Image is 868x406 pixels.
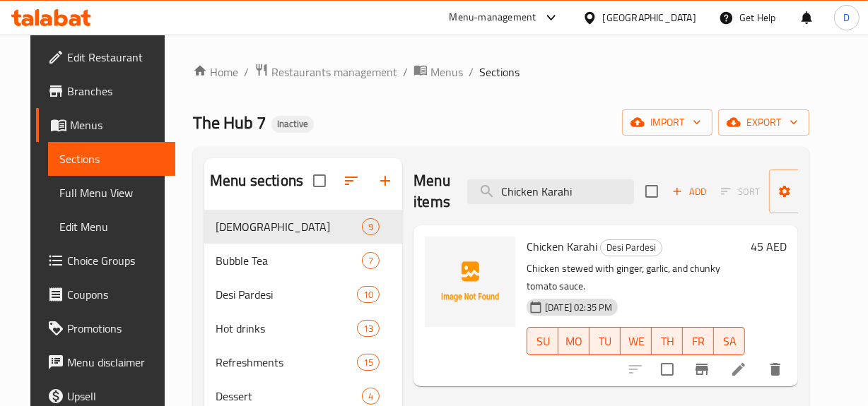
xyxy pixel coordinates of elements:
[467,179,634,204] input: search
[368,164,402,198] button: Add section
[558,327,590,355] button: MO
[36,311,175,345] a: Promotions
[667,181,712,203] button: Add
[600,239,662,256] div: Desi Pardesi
[714,327,745,355] button: SA
[204,345,402,379] div: Refreshments15
[769,169,864,213] button: Manage items
[363,220,379,234] span: 9
[48,142,175,176] a: Sections
[216,320,357,337] span: Hot drinks
[843,10,850,25] span: D
[527,260,745,295] p: Chicken stewed with ginger, garlic, and chunky tomato sauce.
[305,166,334,196] span: Select all sections
[479,64,520,80] span: Sections
[216,252,362,269] span: Bubble Tea
[67,252,164,269] span: Choice Groups
[358,288,379,301] span: 10
[362,388,380,405] div: items
[357,354,380,371] div: items
[403,64,408,80] li: /
[357,286,380,303] div: items
[652,327,683,355] button: TH
[36,40,175,74] a: Edit Restaurant
[48,176,175,210] a: Full Menu View
[358,356,379,369] span: 15
[193,64,238,80] a: Home
[688,331,708,352] span: FR
[527,236,597,257] span: Chicken Karahi
[193,63,809,81] nav: breadcrumb
[48,210,175,244] a: Edit Menu
[633,114,701,131] span: import
[216,218,362,235] div: Filipino
[718,109,809,136] button: export
[363,390,379,403] span: 4
[621,327,652,355] button: WE
[36,108,175,142] a: Menus
[683,327,714,355] button: FR
[271,64,397,80] span: Restaurants management
[244,64,249,80] li: /
[358,322,379,335] span: 13
[204,210,402,244] div: [DEMOGRAPHIC_DATA]9
[36,277,175,311] a: Coupons
[729,114,798,131] span: export
[36,74,175,108] a: Branches
[67,320,164,337] span: Promotions
[670,184,708,200] span: Add
[204,244,402,277] div: Bubble Tea7
[780,174,852,209] span: Manage items
[595,331,615,352] span: TU
[67,49,164,66] span: Edit Restaurant
[414,63,463,81] a: Menus
[414,170,450,213] h2: Menu items
[469,64,474,80] li: /
[626,331,646,352] span: WE
[527,327,558,355] button: SU
[362,252,380,269] div: items
[216,286,357,303] div: Desi Pardesi
[204,311,402,345] div: Hot drinks13
[67,83,164,100] span: Branches
[603,10,696,25] div: [GEOGRAPHIC_DATA]
[685,352,719,386] button: Branch-specific-item
[539,301,618,314] span: [DATE] 02:35 PM
[425,237,515,327] img: Chicken Karahi
[720,331,739,352] span: SA
[533,331,553,352] span: SU
[67,286,164,303] span: Coupons
[271,116,314,133] div: Inactive
[216,388,362,405] span: Dessert
[254,63,397,81] a: Restaurants management
[652,354,682,384] span: Select to update
[70,117,164,133] span: Menus
[59,184,164,201] span: Full Menu View
[334,164,368,198] span: Sort sections
[59,218,164,235] span: Edit Menu
[751,237,787,256] h6: 45 AED
[67,388,164,405] span: Upsell
[271,118,314,130] span: Inactive
[216,218,362,235] span: [DEMOGRAPHIC_DATA]
[637,177,667,206] span: Select section
[216,354,357,371] span: Refreshments
[601,239,662,256] span: Desi Pardesi
[36,244,175,277] a: Choice Groups
[204,277,402,311] div: Desi Pardesi10
[590,327,621,355] button: TU
[363,254,379,268] span: 7
[357,320,380,337] div: items
[210,170,303,191] h2: Menu sections
[36,345,175,379] a: Menu disclaimer
[59,150,164,167] span: Sections
[450,9,536,26] div: Menu-management
[667,181,712,203] span: Add item
[758,352,792,386] button: delete
[657,331,677,352] span: TH
[430,64,463,80] span: Menus
[67,354,164,371] span: Menu disclaimer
